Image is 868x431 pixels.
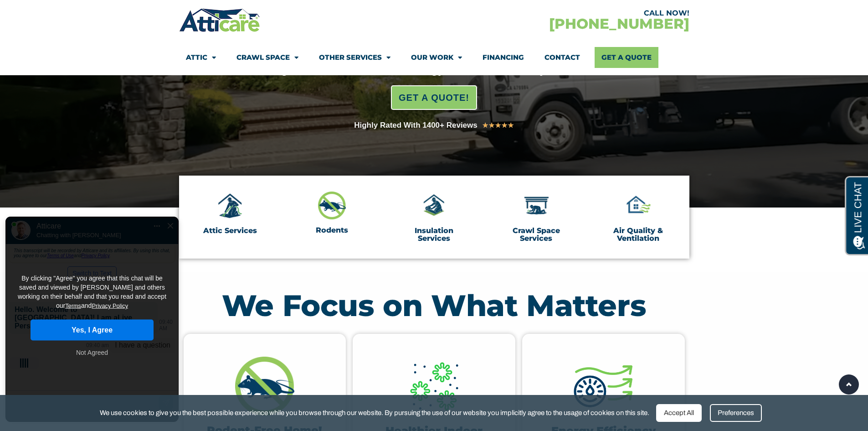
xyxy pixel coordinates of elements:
[399,88,469,107] span: GET A QUOTE!
[186,47,216,68] a: Attic
[354,119,478,132] div: Highly Rated With 1400+ Reviews
[100,407,649,419] span: We use cookies to give you the best possible experience while you browse through our website. By ...
[316,226,348,234] a: Rodents
[92,122,128,129] a: Privacy Policy
[501,119,508,131] i: ★
[595,47,658,68] a: Get A Quote
[319,47,390,68] a: Other Services
[495,119,501,131] i: ★
[74,164,110,181] button: Not Agreed
[203,226,257,235] a: Attic Services
[31,140,154,161] button: Yes, I Agree
[236,47,298,68] a: Crawl Space
[482,119,514,131] div: 5/5
[17,93,167,130] div: By clicking "Agree" you agree that this chat will be saved and viewed by [PERSON_NAME] and others...
[513,226,560,243] a: Crawl Space Services
[508,119,514,131] i: ★
[391,85,477,110] a: GET A QUOTE!
[411,47,462,68] a: Our Work
[482,119,488,131] i: ★
[184,291,685,320] h2: We Focus on What Matters
[488,119,495,131] i: ★
[434,10,689,17] div: CALL NOW!
[186,47,683,68] nav: Menu
[710,404,762,422] div: Preferences
[22,7,73,19] span: Opens a chat window
[656,404,702,422] div: Accept All
[613,226,663,243] a: Air Quality & Ventilation
[483,47,524,68] a: Financing
[544,47,580,68] a: Contact
[65,122,81,129] a: Terms
[36,180,136,208] div: Atticare
[415,226,453,243] a: Insulation Services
